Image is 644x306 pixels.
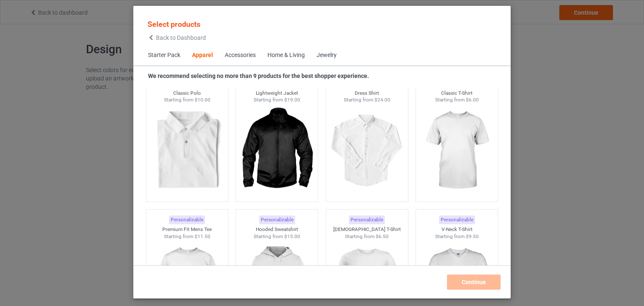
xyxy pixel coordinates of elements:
div: Starting from [416,233,498,240]
span: Back to Dashboard [156,34,206,41]
span: Select products [148,20,200,29]
span: $24.00 [374,97,390,103]
div: Personalizable [169,215,205,224]
div: Starting from [146,233,228,240]
img: regular.jpg [419,104,494,197]
div: Starting from [416,96,498,104]
div: [DEMOGRAPHIC_DATA] T-Shirt [326,226,408,233]
div: Starting from [326,233,408,240]
div: Accessories [225,51,256,60]
div: Classic T-Shirt [416,90,498,97]
div: Home & Living [267,51,305,60]
div: Classic Polo [146,90,228,97]
span: $6.00 [466,97,479,103]
div: Lightweight Jacket [236,90,318,97]
span: $9.50 [466,233,479,239]
img: regular.jpg [239,104,314,197]
div: Starting from [236,233,318,240]
div: Personalizable [259,215,295,224]
span: $10.00 [195,97,210,103]
div: Jewelry [317,51,337,60]
div: Personalizable [349,215,385,224]
div: Starting from [236,96,318,104]
img: regular.jpg [150,104,225,197]
div: Hooded Sweatshirt [236,226,318,233]
strong: We recommend selecting no more than 9 products for the best shopper experience. [148,73,369,79]
span: $19.00 [284,97,300,103]
span: Starter Pack [142,45,186,65]
img: regular.jpg [330,104,405,197]
span: $6.50 [376,233,389,239]
div: Dress Shirt [326,90,408,97]
div: Premium Fit Mens Tee [146,226,228,233]
div: Personalizable [439,215,475,224]
div: Starting from [146,96,228,104]
span: $15.00 [284,233,300,239]
div: Starting from [326,96,408,104]
span: $11.50 [195,233,210,239]
div: V-Neck T-Shirt [416,226,498,233]
div: Apparel [192,51,213,60]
